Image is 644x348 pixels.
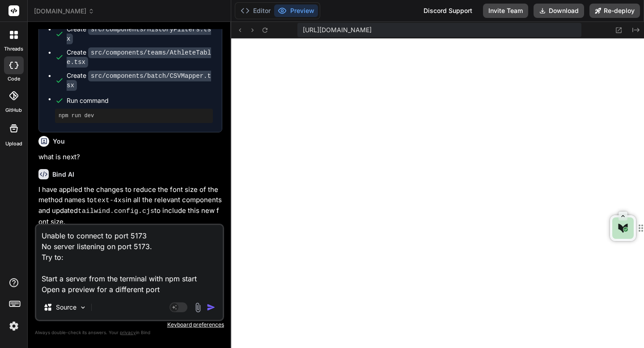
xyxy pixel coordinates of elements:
[78,208,154,215] code: tailwind.config.cjs
[52,170,74,179] h6: Bind AI
[589,4,640,18] button: Re-deploy
[67,96,213,105] span: Run command
[5,140,22,148] label: Upload
[483,4,528,18] button: Invite Team
[67,24,211,44] code: src/components/HistoryFilters.tsx
[59,112,209,119] pre: npm run dev
[67,25,213,43] div: Create
[237,4,274,17] button: Editor
[207,303,216,312] img: icon
[8,75,20,83] label: code
[93,197,126,204] code: text-4xs
[38,185,222,227] p: I have applied the changes to reduce the font size of the method names to in all the relevant com...
[120,330,136,335] span: privacy
[303,25,372,34] span: [URL][DOMAIN_NAME]
[6,318,21,334] img: settings
[418,4,478,18] div: Discord Support
[79,304,87,311] img: Pick Models
[274,4,318,17] button: Preview
[193,302,203,313] img: attachment
[36,225,223,295] textarea: Unable to connect to port 5173 No server listening on port 5173. Try to: Start a server from the ...
[67,48,213,67] div: Create
[67,47,211,68] code: src/components/teams/AthleteTable.tsx
[4,45,23,53] label: threads
[53,137,65,146] h6: You
[34,7,94,16] span: [DOMAIN_NAME]
[534,4,584,18] button: Download
[67,71,211,91] code: src/components/batch/CSVMapper.tsx
[231,38,644,348] iframe: Preview
[67,71,213,90] div: Create
[38,152,222,162] p: what is next?
[5,106,22,114] label: GitHub
[35,321,224,328] p: Keyboard preferences
[56,303,76,312] p: Source
[35,328,224,337] p: Always double-check its answers. Your in Bind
